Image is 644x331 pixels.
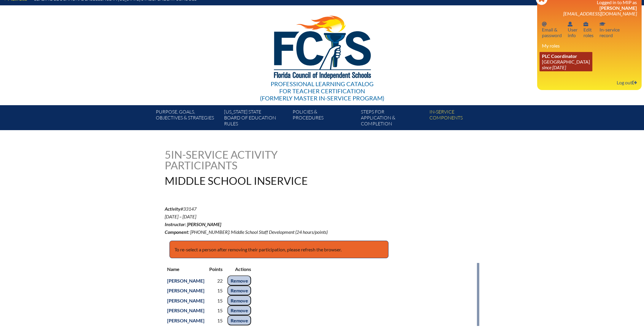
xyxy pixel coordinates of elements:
span: [PERSON_NAME] [599,5,637,11]
svg: User info [583,22,588,26]
input: Remove [227,295,251,305]
input: Remove [227,305,251,316]
p: Actions [227,265,251,273]
a: PLC Coordinator [GEOGRAPHIC_DATA] since [DATE] [540,52,592,71]
span: PLC Coordinator [542,53,577,59]
span: [EMAIL_ADDRESS][DOMAIN_NAME] [563,11,637,16]
input: Remove [227,315,251,325]
svg: In-service record [599,22,605,26]
svg: Log out [632,80,637,85]
h3: My roles [542,43,637,48]
span: [DATE] – [DATE] [165,214,196,219]
span: for Teacher Certification [279,87,365,94]
b: Activity [165,206,180,212]
p: Points [209,265,223,273]
svg: User info [568,22,572,26]
p: To re-select a person after removing their participation, please refresh the browser. [169,241,388,259]
td: 15 [207,295,225,305]
a: [PERSON_NAME] [165,277,207,285]
a: Professional Learning Catalog for Teacher Certification(formerly Master In-service Program) [258,4,387,103]
a: Email passwordEmail &password [540,20,564,39]
td: 15 [207,286,225,296]
div: Professional Learning Catalog (formerly Master In-service Program) [260,80,384,102]
a: User infoUserinfo [565,20,580,39]
span: 5 [165,148,171,161]
a: In-service recordIn-servicerecord [597,20,622,39]
h1: In-service Activity Participants [165,149,284,171]
i: since [DATE] [542,64,566,70]
img: FCISlogo221.eps [261,5,383,86]
b: Instructor: [165,221,186,227]
td: 15 [207,315,225,325]
a: Steps forapplication & completion [359,108,427,130]
a: In-servicecomponents [427,108,495,130]
a: [US_STATE] StateBoard of Education rules [222,108,290,130]
span: (24 hours/points) [295,229,328,235]
td: 22 [207,275,225,286]
a: [PERSON_NAME] [165,297,207,305]
a: User infoEditroles [581,20,596,39]
b: Component: [165,229,189,235]
p: Name [167,265,204,273]
a: [PERSON_NAME] [165,286,207,294]
svg: Email password [542,22,547,26]
h1: Middle School Inservice [165,175,360,186]
input: Remove [227,286,251,296]
span: [PHONE_NUMBER]: Middle School Staff Development [190,229,294,235]
a: [PERSON_NAME] [165,316,207,324]
a: Log outLog out [614,78,639,86]
a: [PERSON_NAME] [165,306,207,314]
a: Purpose, goals,objectives & strategies [153,108,222,130]
td: 15 [207,305,225,316]
span: [PERSON_NAME] [187,221,221,227]
p: #33147 [165,205,374,236]
a: Policies &Procedures [290,108,359,130]
input: Remove [227,275,251,286]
